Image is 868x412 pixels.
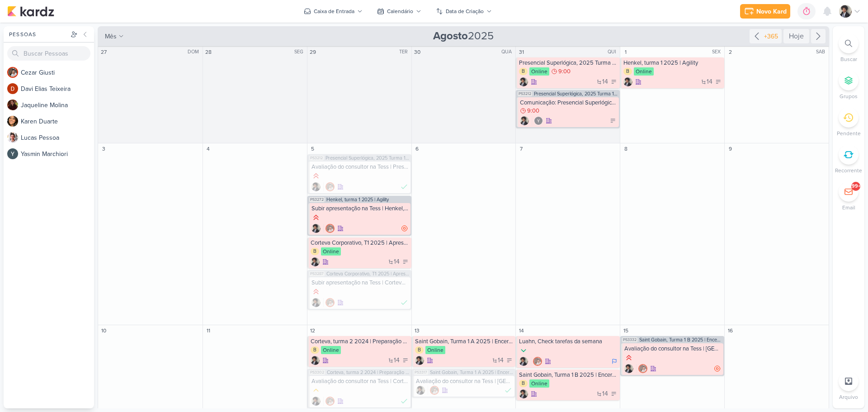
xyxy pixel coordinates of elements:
[783,29,809,43] div: Hoje
[608,48,619,56] div: QUI
[624,364,633,373] img: Pedro Luahn Simões
[402,357,409,364] div: A Fazer
[311,298,321,307] div: Criador(a): Pedro Luahn Simões
[204,144,213,153] div: 4
[413,47,422,57] div: 30
[308,326,317,335] div: 12
[311,224,321,233] img: Pedro Luahn Simões
[623,77,632,86] div: Criador(a): Pedro Luahn Simões
[519,77,528,86] img: Pedro Luahn Simões
[714,365,721,372] div: Em atraso
[325,156,410,161] span: Presencial Superlógica, 2025 Turma 1 | Protagonismo
[325,298,335,307] img: Cezar Giusti
[204,47,213,57] div: 28
[311,298,321,307] img: Pedro Luahn Simões
[309,271,325,276] span: PS3287
[311,378,409,385] div: Avaliação do consultor na Tess | Corteva, turma 2 2024 | Preparação para seu futuro profissional 1
[99,144,108,153] div: 3
[519,389,528,398] img: Pedro Luahn Simões
[762,32,780,41] div: +365
[639,337,722,342] span: Saint Gobain, Turma 1 B 2025 | Encerramento
[612,358,617,365] div: Em Andamento
[21,149,94,159] div: Y a s m i n M a r c h i o r i
[401,397,408,406] div: Finalizado
[519,389,528,398] div: Criador(a): Pedro Luahn Simões
[715,79,722,85] div: A Fazer
[311,257,320,266] div: Criador(a): Pedro Luahn Simões
[294,48,306,56] div: SEG
[623,59,722,66] div: Henkel, turma 1 2025 | Agility
[621,47,630,57] div: 1
[428,386,439,395] div: Colaboradores: Cezar Giusti
[323,182,335,191] div: Colaboradores: Cezar Giusti
[837,129,861,137] p: Pendente
[519,357,528,366] img: Pedro Luahn Simões
[433,29,468,43] strong: Agosto
[533,357,542,366] img: Cezar Giusti
[415,338,514,345] div: Saint Gobain, Turma 1 A 2025 | Encerramento
[21,100,94,110] div: J a q u e l i n e M o l i n a
[636,364,647,373] div: Colaboradores: Cezar Giusti
[7,46,90,61] input: Buscar Pessoas
[712,48,723,56] div: SEX
[308,47,317,57] div: 29
[399,48,410,56] div: TER
[7,67,18,78] img: Cezar Giusti
[531,357,542,366] div: Colaboradores: Cezar Giusti
[532,116,543,125] div: Colaboradores: Yasmin Marchiori
[519,380,528,387] div: B
[311,239,410,246] div: Corteva Corporativo, T1 2025 | Apresentações Incríveis
[311,346,319,354] div: B
[21,84,94,94] div: D a v i E l i a s T e i x e i r a
[325,182,335,191] img: Cezar Giusti
[623,77,632,86] img: Pedro Luahn Simões
[325,224,335,233] img: Cezar Giusti
[321,346,341,354] div: Online
[7,116,18,127] img: Karen Duarte
[309,197,325,202] span: PS3272
[105,32,117,41] span: mês
[311,279,409,286] div: Subir apresentação na Tess | Corteva Corporativo, T1 2025 | Apresentações Incríveis
[840,55,857,63] p: Buscar
[188,48,202,56] div: DOM
[518,91,532,96] span: PS3212
[624,364,633,373] div: Criador(a): Pedro Luahn Simões
[401,182,408,191] div: Finalizado
[204,326,213,335] div: 11
[501,48,514,56] div: QUA
[415,356,424,365] img: Pedro Luahn Simões
[311,171,321,180] div: Prioridade Alta
[624,353,633,362] div: Prioridade Alta
[634,67,654,76] div: Online
[414,370,428,375] span: PS3317
[309,156,324,161] span: PS3212
[430,370,514,375] span: Saint Gobain, Turma 1 A 2025 | Encerramento
[401,298,408,307] div: Finalizado
[21,68,94,77] div: C e z a r G i u s t i
[602,391,608,397] span: 14
[311,356,320,365] div: Criador(a): Pedro Luahn Simões
[311,356,320,365] img: Pedro Luahn Simões
[311,397,321,406] img: Pedro Luahn Simões
[506,357,513,364] div: A Fazer
[308,144,317,153] div: 5
[529,379,549,388] div: Online
[624,345,722,352] div: Avaliação do consultor na Tess | Saint Gobain, Turma 1 B 2025 | Encerramento
[7,132,18,143] img: Lucas Pessoa
[519,357,528,366] div: Criador(a): Pedro Luahn Simões
[520,116,529,125] div: Criador(a): Pedro Luahn Simões
[833,33,864,63] li: Ctrl + F
[311,257,320,266] img: Pedro Luahn Simões
[638,364,647,373] img: Cezar Giusti
[311,163,409,170] div: Avaliação do consultor na Tess | Presencial Superlógica, 2025 Turma 1 | Protagonismo
[413,326,422,335] div: 13
[840,92,858,100] p: Grupos
[311,338,410,345] div: Corteva, turma 2 2024 | Preparação para seu futuro profissional 1
[7,99,18,110] img: Jaqueline Molina
[323,224,335,233] div: Colaboradores: Cezar Giusti
[311,224,321,233] div: Criador(a): Pedro Luahn Simões
[325,397,335,406] img: Cezar Giusti
[401,225,408,232] div: Em atraso
[326,271,410,276] span: Corteva Corporativo, T1 2025 | Apresentações Incríveis
[21,133,94,142] div: L u c a s P e s s o a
